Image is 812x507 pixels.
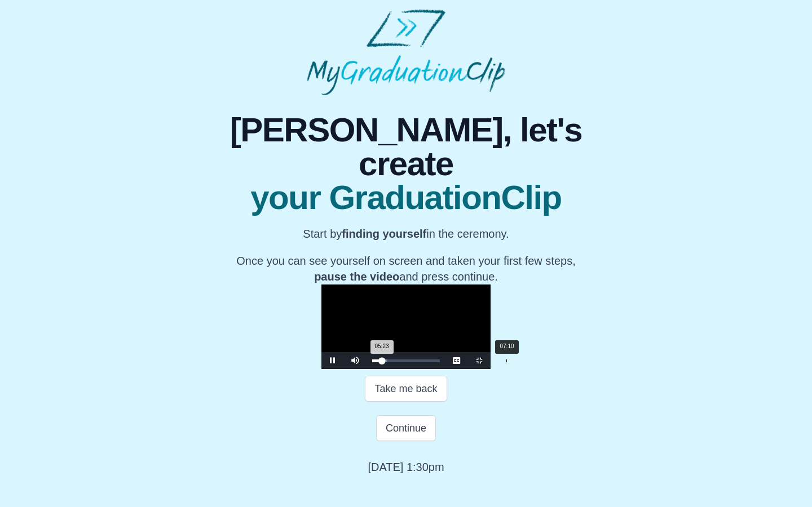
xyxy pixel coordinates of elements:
[203,181,609,215] span: your GraduationClip
[203,253,609,284] p: Once you can see yourself on screen and taken your first few steps, and press continue.
[314,270,399,283] b: pause the video
[372,359,440,362] div: Progress Bar
[445,352,468,369] button: Captions
[321,352,344,369] button: Pause
[307,9,505,95] img: MyGraduationClip
[368,459,444,475] p: [DATE] 1:30pm
[365,376,447,402] button: Take me back
[321,284,491,369] div: Video Player
[344,352,367,369] button: Mute
[203,113,609,181] span: [PERSON_NAME], let's create
[342,228,426,240] b: finding yourself
[203,226,609,242] p: Start by in the ceremony.
[376,415,436,441] button: Continue
[468,352,491,369] button: Non-Fullscreen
